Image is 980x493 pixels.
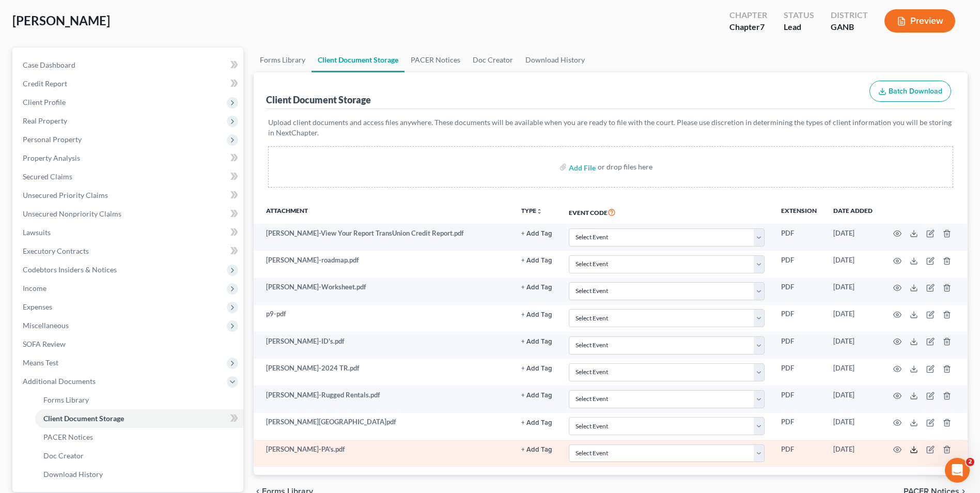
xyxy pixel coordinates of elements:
[254,332,512,359] td: [PERSON_NAME]-ID's.pdf
[14,56,243,74] a: Case Dashboard
[773,440,825,467] td: PDF
[254,200,512,224] th: Attachment
[268,117,953,138] p: Upload client documents and access files anywhere. These documents will be available when you are...
[773,332,825,359] td: PDF
[466,48,519,72] a: Doc Creator
[312,48,405,72] a: Client Document Storage
[43,470,103,479] span: Download History
[23,246,89,255] span: Executory Contracts
[14,335,243,353] a: SOFA Review
[561,200,773,224] th: Event Code
[825,278,881,305] td: [DATE]
[23,302,52,311] span: Expenses
[521,230,552,237] button: + Add Tag
[784,21,814,33] div: Lead
[825,413,881,440] td: [DATE]
[254,251,512,278] td: [PERSON_NAME]-roadmap.pdf
[760,22,765,32] span: 7
[23,191,108,199] span: Unsecured Priority Claims
[729,21,767,33] div: Chapter
[35,428,243,446] a: PACER Notices
[521,444,552,454] a: + Add Tag
[784,9,814,21] div: Status
[521,338,552,345] button: + Add Tag
[23,284,46,292] span: Income
[521,363,552,373] a: + Add Tag
[43,451,84,460] span: Doc Creator
[825,224,881,251] td: [DATE]
[14,242,243,260] a: Executory Contracts
[14,186,243,205] a: Unsecured Priority Claims
[825,251,881,278] td: [DATE]
[521,365,552,372] button: + Add Tag
[254,48,312,72] a: Forms Library
[254,440,512,467] td: [PERSON_NAME]-PA's.pdf
[43,414,124,423] span: Client Document Storage
[773,278,825,305] td: PDF
[23,153,80,162] span: Property Analysis
[43,395,89,404] span: Forms Library
[521,208,542,214] button: TYPEunfold_more
[598,162,652,172] div: or drop files here
[254,386,512,412] td: [PERSON_NAME]-Rugged Rentals.pdf
[831,21,868,33] div: GANB
[521,284,552,291] button: + Add Tag
[14,205,243,223] a: Unsecured Nonpriority Claims
[773,305,825,332] td: PDF
[825,332,881,359] td: [DATE]
[43,433,93,441] span: PACER Notices
[405,48,466,72] a: PACER Notices
[825,200,881,224] th: Date added
[773,359,825,386] td: PDF
[945,458,970,483] iframe: Intercom live chat
[519,48,591,72] a: Download History
[23,340,66,348] span: SOFA Review
[773,251,825,278] td: PDF
[521,336,552,346] a: + Add Tag
[831,9,868,21] div: District
[521,390,552,400] a: + Add Tag
[23,321,69,330] span: Miscellaneous
[729,9,767,21] div: Chapter
[254,224,512,251] td: [PERSON_NAME]-View Your Report TransUnion Credit Report.pdf
[884,9,955,33] button: Preview
[521,446,552,453] button: + Add Tag
[14,223,243,242] a: Lawsuits
[23,79,67,88] span: Credit Report
[966,458,974,466] span: 2
[23,135,82,144] span: Personal Property
[773,200,825,224] th: Extension
[521,417,552,427] a: + Add Tag
[889,87,942,96] span: Batch Download
[23,228,51,237] span: Lawsuits
[825,386,881,412] td: [DATE]
[521,420,552,426] button: + Add Tag
[14,167,243,186] a: Secured Claims
[23,172,72,181] span: Secured Claims
[14,74,243,93] a: Credit Report
[254,413,512,440] td: [PERSON_NAME][GEOGRAPHIC_DATA]pdf
[773,224,825,251] td: PDF
[14,149,243,167] a: Property Analysis
[773,413,825,440] td: PDF
[521,312,552,318] button: + Add Tag
[521,392,552,399] button: + Add Tag
[23,209,121,218] span: Unsecured Nonpriority Claims
[35,465,243,484] a: Download History
[254,305,512,332] td: p9-pdf
[266,94,371,106] div: Client Document Storage
[23,358,58,367] span: Means Test
[825,305,881,332] td: [DATE]
[23,116,67,125] span: Real Property
[23,265,117,274] span: Codebtors Insiders & Notices
[12,13,110,28] span: [PERSON_NAME]
[869,81,951,102] button: Batch Download
[521,282,552,292] a: + Add Tag
[254,278,512,305] td: [PERSON_NAME]-Worksheet.pdf
[254,359,512,386] td: [PERSON_NAME]-2024 TR.pdf
[536,208,542,214] i: unfold_more
[521,228,552,238] a: + Add Tag
[23,98,66,106] span: Client Profile
[35,391,243,409] a: Forms Library
[773,386,825,412] td: PDF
